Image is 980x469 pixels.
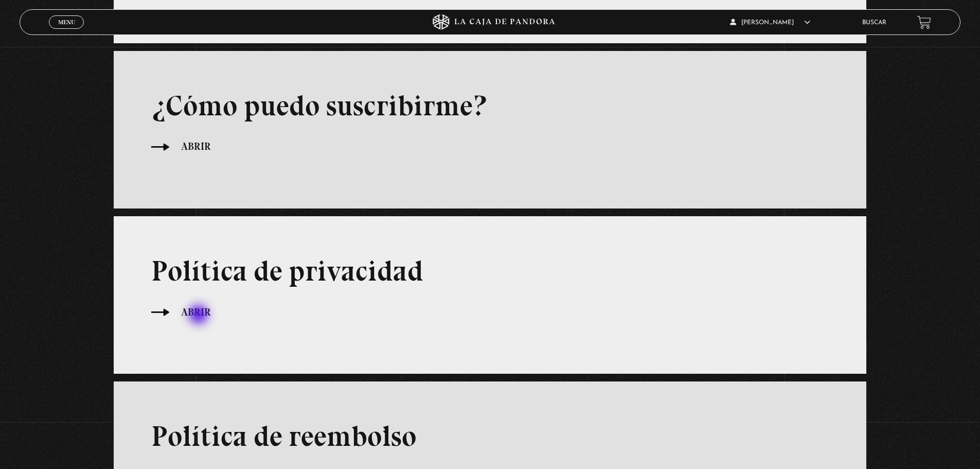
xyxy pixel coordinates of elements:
a: Política de privacidad Abrir [151,254,829,321]
a: ¿Cómo puedo suscribirme? Abrir [151,89,829,155]
span: Cerrar [55,28,79,35]
h3: Política de reembolso [151,419,829,454]
span: Menu [58,19,75,25]
a: View your shopping cart [917,15,931,29]
a: Buscar [862,20,886,26]
span: Abrir [181,138,211,154]
h3: Política de privacidad [151,254,829,288]
h3: ¿Cómo puedo suscribirme? [151,89,829,123]
span: Abrir [181,304,211,320]
span: [PERSON_NAME] [730,20,810,26]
